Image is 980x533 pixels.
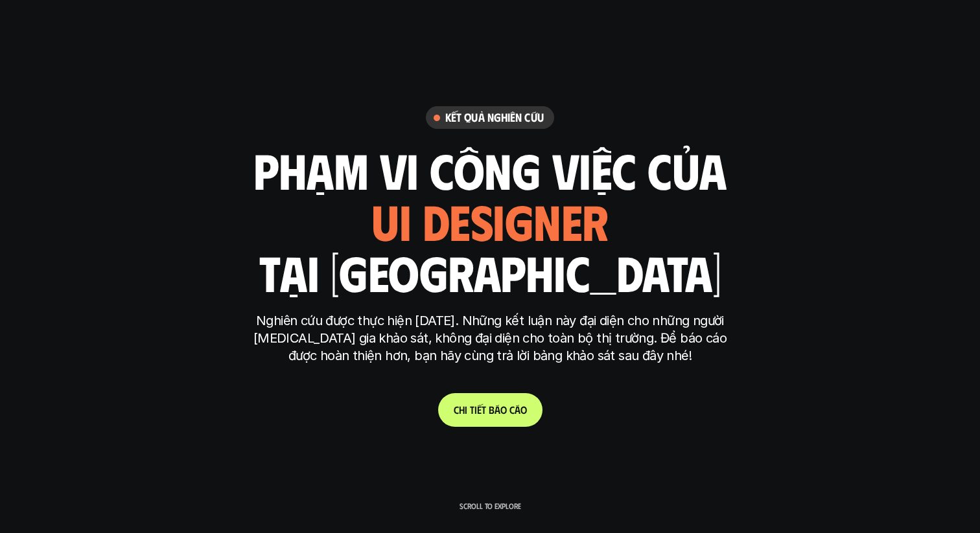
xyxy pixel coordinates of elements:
[509,403,515,416] span: c
[515,403,520,416] span: á
[247,312,733,365] p: Nghiên cứu được thực hiện [DATE]. Những kết luận này đại diện cho những người [MEDICAL_DATA] gia ...
[482,403,486,416] span: t
[495,403,500,416] span: á
[454,403,459,416] span: C
[445,110,544,125] h6: Kết quả nghiên cứu
[520,403,527,416] span: o
[500,403,507,416] span: o
[477,403,482,416] span: ế
[259,245,721,299] h1: tại [GEOGRAPHIC_DATA]
[438,393,542,427] a: Chitiếtbáocáo
[465,403,467,416] span: i
[253,142,727,197] h1: phạm vi công việc của
[470,403,474,416] span: t
[474,403,477,416] span: i
[460,501,521,510] p: Scroll to explore
[489,403,495,416] span: b
[459,403,465,416] span: h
